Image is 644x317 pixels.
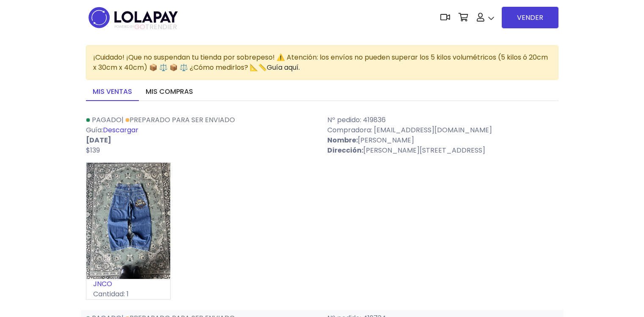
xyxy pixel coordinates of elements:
span: $139 [86,145,100,155]
strong: Dirección: [327,145,363,155]
div: | Guía: [81,115,322,156]
strong: Nombre: [327,135,358,145]
span: Pagado [92,115,122,125]
a: Mis compras [139,83,200,101]
img: small_1746409979553.jpeg [86,163,170,279]
p: [PERSON_NAME][STREET_ADDRESS] [327,145,558,156]
a: Descargar [103,125,138,135]
a: VENDER [502,7,558,28]
p: [DATE] [86,135,317,145]
span: POWERED BY [115,25,134,29]
p: [PERSON_NAME] [327,135,558,145]
p: Cantidad: 1 [86,289,170,299]
span: GO [134,22,145,32]
p: Nº pedido: 419836 [327,115,558,125]
a: JNCO [93,279,112,289]
a: Guía aquí. [267,63,300,72]
span: ¡Cuidado! ¡Que no suspendan tu tienda por sobrepeso! ⚠️ Atención: los envíos no pueden superar lo... [93,52,548,72]
a: Mis ventas [86,83,139,101]
p: Compradora: [EMAIL_ADDRESS][DOMAIN_NAME] [327,125,558,135]
img: logo [86,4,180,31]
a: Preparado para ser enviado [125,115,235,125]
span: TRENDIER [115,23,177,31]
